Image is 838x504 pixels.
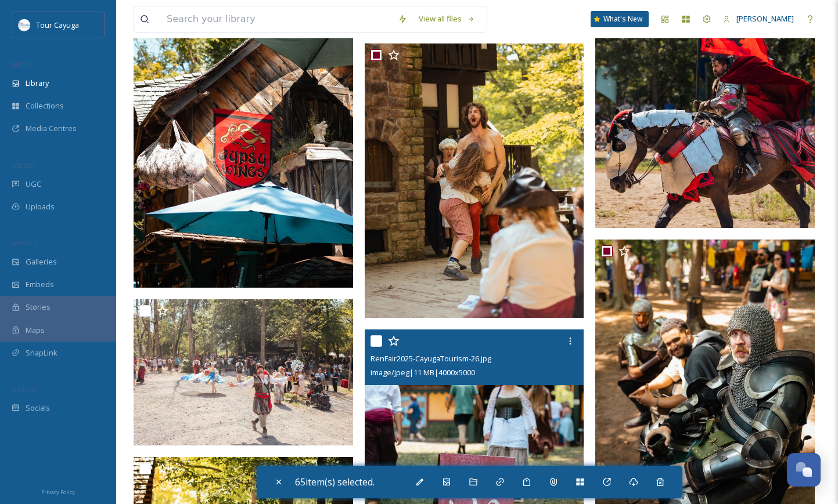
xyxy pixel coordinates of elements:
[26,78,49,89] span: Library
[41,484,75,498] a: Privacy Policy
[371,353,491,364] span: RenFair2025-CayugaTourism-26.jpg
[12,238,38,247] span: WIDGETS
[295,476,375,488] span: 65 item(s) selected.
[413,8,481,30] a: View all files
[12,385,35,393] span: SOCIALS
[161,6,392,32] input: Search your library
[26,302,51,313] span: Stories
[26,201,55,212] span: Uploads
[26,123,77,134] span: Media Centres
[134,299,353,445] img: RenFair2025-CayugaTourism-61.jpg
[36,20,79,30] span: Tour Cayuga
[736,13,794,24] span: [PERSON_NAME]
[19,19,30,31] img: download.jpeg
[787,453,821,487] button: Open Chat
[41,488,75,496] span: Privacy Policy
[26,403,50,414] span: Socials
[717,8,800,30] a: [PERSON_NAME]
[26,279,54,290] span: Embeds
[26,256,57,267] span: Galleries
[12,60,32,68] span: MEDIA
[371,367,475,378] span: image/jpeg | 11 MB | 4000 x 5000
[12,161,37,169] span: COLLECT
[591,11,649,27] a: What's New
[26,325,45,336] span: Maps
[26,179,41,190] span: UGC
[134,14,353,288] img: RenFair2025-CayugaTourism-32.jpg
[26,100,64,111] span: Collections
[26,347,57,358] span: SnapLink
[365,43,584,318] img: RenFair2025-CayugaTourism-43.jpg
